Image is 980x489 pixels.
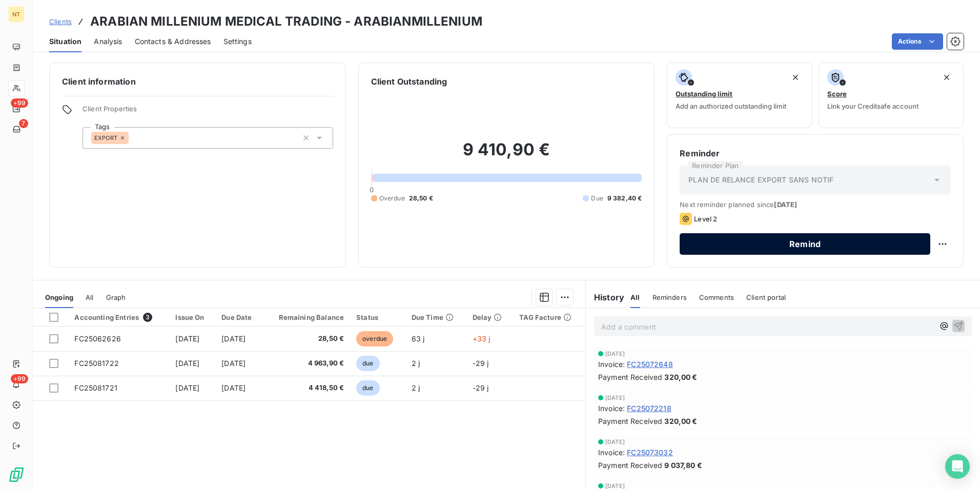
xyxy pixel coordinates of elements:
[90,12,482,31] h3: ARABIAN MILLENIUM MEDICAL TRADING - ARABIANMILLENIUM
[598,460,662,471] span: Payment Received
[680,147,951,159] h6: Reminder
[746,293,786,301] span: Client portal
[827,102,918,110] span: Link your Creditsafe account
[827,90,847,98] span: Score
[667,63,812,128] button: Outstanding limitAdd an authorized outstanding limit
[11,374,28,383] span: +99
[74,383,117,392] span: FC25081721
[371,139,642,170] h2: 9 410,90 €
[680,200,951,209] span: Next reminder planned since
[8,6,25,23] div: NT
[86,293,93,301] span: All
[519,313,579,321] div: TAG Facture
[221,334,246,343] span: [DATE]
[688,175,833,185] span: PLAN DE RELANCE EXPORT SANS NOTIF
[175,359,199,368] span: [DATE]
[892,33,943,50] button: Actions
[945,454,970,479] div: Open Intercom Messenger
[412,359,420,368] span: 2 j
[94,36,122,47] span: Analysis
[676,90,732,98] span: Outstanding limit
[269,313,344,321] div: Remaining Balance
[774,200,797,209] span: [DATE]
[49,17,72,26] span: Clients
[8,121,24,137] a: 7
[598,416,662,426] span: Payment Received
[473,359,489,368] span: -29 j
[370,186,374,194] span: 0
[269,334,344,344] span: 28,50 €
[11,98,28,108] span: +99
[74,359,119,368] span: FC25081722
[586,291,624,303] h6: History
[627,447,673,458] span: FC25073032
[680,233,930,255] button: Remind
[819,63,964,128] button: ScoreLink your Creditsafe account
[591,194,603,203] span: Due
[473,334,491,343] span: +33 j
[175,334,199,343] span: [DATE]
[371,75,447,88] h6: Client Outstanding
[49,36,81,47] span: Situation
[94,135,117,141] span: EXPORT
[627,359,673,370] span: FC25072648
[412,334,425,343] span: 63 j
[598,403,625,414] span: Invoice :
[74,334,121,343] span: FC25062626
[605,351,625,357] span: [DATE]
[473,383,489,392] span: -29 j
[8,100,24,117] a: +99
[45,293,73,301] span: Ongoing
[605,395,625,401] span: [DATE]
[221,313,257,321] div: Due Date
[598,359,625,370] span: Invoice :
[129,133,137,142] input: Add a tag
[598,372,662,382] span: Payment Received
[143,313,152,322] span: 3
[83,105,333,119] span: Client Properties
[356,331,393,347] span: overdue
[694,215,717,223] span: Level 2
[356,313,399,321] div: Status
[221,359,246,368] span: [DATE]
[605,439,625,445] span: [DATE]
[409,194,433,203] span: 28,50 €
[175,383,199,392] span: [DATE]
[652,293,687,301] span: Reminders
[473,313,507,321] div: Delay
[664,416,697,426] span: 320,00 €
[269,383,344,393] span: 4 418,50 €
[8,466,25,483] img: Logo LeanPay
[664,460,702,471] span: 9 037,80 €
[630,293,640,301] span: All
[19,119,28,128] span: 7
[223,36,252,47] span: Settings
[175,313,209,321] div: Issue On
[49,16,72,27] a: Clients
[676,102,786,110] span: Add an authorized outstanding limit
[62,75,333,88] h6: Client information
[598,447,625,458] span: Invoice :
[356,356,379,371] span: due
[135,36,211,47] span: Contacts & Addresses
[356,380,379,396] span: due
[379,194,405,203] span: Overdue
[106,293,126,301] span: Graph
[664,372,697,382] span: 320,00 €
[221,383,246,392] span: [DATE]
[607,194,642,203] span: 9 382,40 €
[74,313,163,322] div: Accounting Entries
[627,403,671,414] span: FC25072218
[269,358,344,369] span: 4 963,90 €
[699,293,734,301] span: Comments
[605,483,625,489] span: [DATE]
[412,313,460,321] div: Due Time
[412,383,420,392] span: 2 j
